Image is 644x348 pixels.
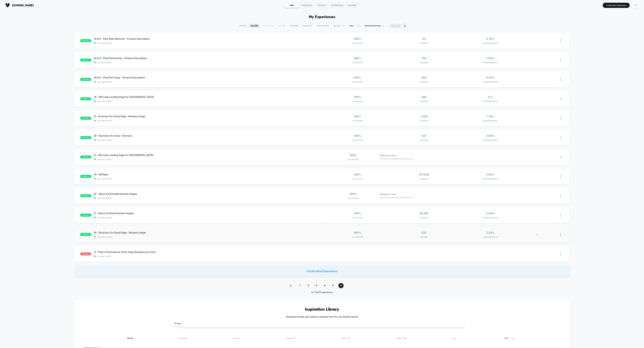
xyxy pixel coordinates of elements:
[178,337,188,340] span: Homepage
[560,97,561,100] img: close
[422,57,426,60] span: 133
[94,231,322,234] span: M - Business For Good Page - Reviews Image
[458,217,523,219] span: CONVERSION RATE
[486,231,495,234] span: 2.34%
[486,173,494,176] span: 7.44%
[352,120,363,122] span: Allocation
[284,3,299,8] div: LIVE
[421,134,426,137] span: 427
[387,24,391,28] div: + 19
[80,175,91,178] span: published
[354,57,361,60] span: 100%
[94,115,322,118] span: D - Business For Good Page - Reviews Image
[237,24,248,28] span: All ( 158 )
[80,78,91,81] span: published
[80,136,91,139] span: published
[80,39,91,42] span: published
[380,193,397,196] span: Waiting for data...
[94,173,322,176] span: M - QR Stain
[352,81,363,83] span: Allocation
[94,61,322,64] span: start date: [DATE]
[391,62,456,64] span: Sessions
[299,3,314,8] div: AUDIENCES
[419,173,429,176] span: 137.63k
[560,156,561,159] img: close
[458,100,523,102] span: CONVERSION RATE
[391,178,456,180] span: Sessions
[452,337,456,340] span: Seen
[394,25,397,27] p: KP
[382,25,384,27] img: end
[80,59,91,62] span: published
[4,3,35,8] button: [DOMAIN_NAME]
[352,100,363,102] span: Allocation
[290,285,291,287] img: pagination back
[94,192,322,195] span: M - About Us Branded Quotes Images
[560,136,561,139] img: close
[94,139,322,141] span: start date: [DATE]
[458,139,523,141] span: CONVERSION RATE
[348,158,358,161] span: Allocation
[83,316,561,318] h4: Illustrated through real customer examples from the top Shopify brands
[603,3,630,8] button: Create New Experience
[94,216,322,219] span: start date: [DATE]
[421,231,427,234] span: 470
[345,3,360,8] div: ACADEMY
[94,236,322,238] span: start date: [DATE]
[80,233,91,236] span: published
[422,37,426,40] span: 131
[94,37,322,40] span: M & D - Paid Stain Remover - Product Description
[314,3,330,8] div: REPORTS
[354,212,361,215] span: 100%
[458,62,523,64] span: CONVERSION RATE
[486,134,495,137] span: 2.58%
[391,217,456,219] span: Sessions
[94,120,322,122] span: start date: [DATE]
[560,252,561,256] img: close
[633,2,639,8] div: MB
[352,178,363,180] span: Allocation
[173,321,183,326] span: 0 % Seen
[352,139,363,141] span: Allocation
[94,154,322,157] span: D - QR Code Landing Page for [GEOGRAPHIC_DATA]
[349,154,357,157] span: 100%
[560,194,561,197] img: close
[486,37,495,40] span: 0.76%
[130,337,133,339] span: ( 31 )
[80,194,91,197] span: published
[94,197,322,199] span: start date: [DATE]
[391,25,394,27] p: CG
[354,115,361,118] span: 100%
[94,100,322,102] span: start date: [DATE]
[560,78,561,81] img: close
[94,134,322,137] span: M - Business For Good - Banners
[306,283,311,288] span: 2
[354,134,361,137] span: 100%
[94,250,322,253] span: D - Paid LP Dishwasher Pods Video Background Color
[419,212,428,215] span: 10.22k
[352,62,363,64] span: Allocation
[354,231,361,234] span: 100%
[338,283,344,288] span: 6
[80,252,91,255] span: archived
[94,76,322,79] span: M & D - Paid Dish Soap - Product Description
[421,95,427,99] span: 300
[12,4,34,7] span: [DOMAIN_NAME]
[94,212,322,215] span: D - About Us Brand Quotes Images
[94,81,322,83] span: start date: [DATE]
[297,283,303,288] span: 1
[94,158,322,161] span: start date: [DATE]
[458,120,523,122] span: CONVERSION RATE
[286,337,295,340] span: Targets CR
[560,39,561,42] img: close
[354,173,361,176] span: 100%
[352,236,363,238] span: Allocation
[322,283,327,288] span: 4
[314,283,319,288] span: 3
[94,178,322,180] span: start date: [DATE]
[80,214,91,217] span: published
[127,337,133,340] span: All
[458,178,523,180] span: CONVERSION RATE
[486,115,494,118] span: 1.74%
[486,57,494,60] span: 1.50%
